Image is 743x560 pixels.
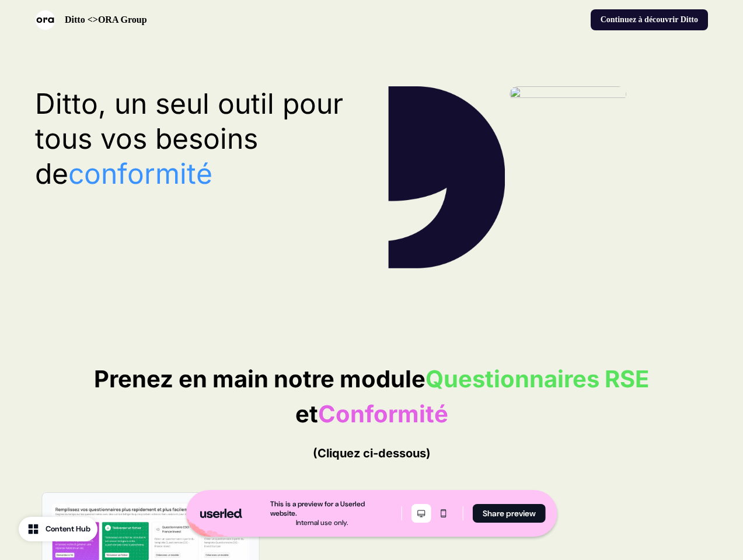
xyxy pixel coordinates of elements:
p: Ditto, un seul outil pour tous vos besoins de [35,86,355,191]
button: Share preview [473,504,546,523]
button: Content Hub [19,517,97,541]
p: Prenez en main notre module et [35,362,708,467]
span: (Cliquez ci-dessous) [313,446,431,460]
span: conformité [68,156,212,191]
strong: Ditto <>ORA Group [65,15,147,24]
span: Conformité [318,400,448,428]
button: Continuez à découvrir Ditto [591,9,708,30]
span: Questionnaires RSE [425,365,649,393]
button: Mobile mode [434,504,454,523]
div: Content Hub [46,523,90,535]
button: Desktop mode [411,504,431,523]
div: Internal use only. [296,518,348,527]
div: This is a preview for a Userled website. [270,499,374,518]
